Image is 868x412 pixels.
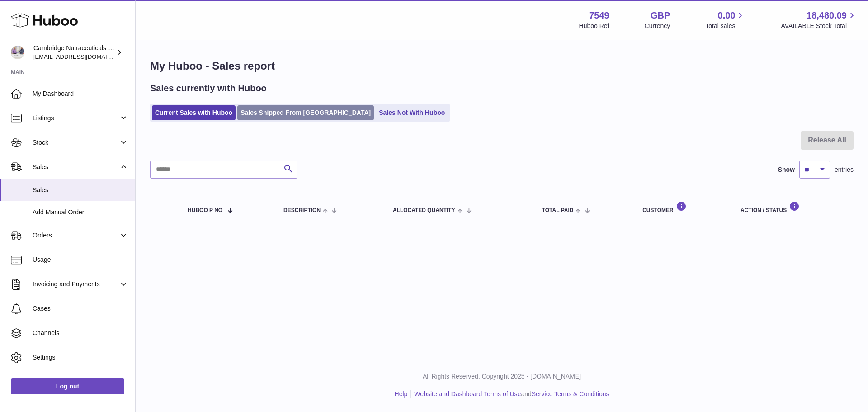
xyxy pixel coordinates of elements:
[33,44,115,61] div: Cambridge Nutraceuticals Ltd
[395,390,408,398] a: Help
[705,9,745,30] a: 0.00 Total sales
[283,208,321,213] span: Description
[589,9,609,22] strong: 7549
[778,166,795,174] label: Show
[718,9,736,22] span: 0.00
[188,208,222,213] span: Huboo P no
[11,378,124,394] a: Log out
[33,186,128,194] span: Sales
[11,46,24,59] img: internalAdmin-7549@internal.huboo.com
[143,372,861,381] p: All Rights Reserved. Copyright 2025 - [DOMAIN_NAME]
[33,114,119,123] span: Listings
[33,208,128,217] span: Add Manual Order
[705,22,745,30] span: Total sales
[33,353,128,362] span: Settings
[532,390,609,398] a: Service Terms & Conditions
[835,166,854,174] span: entries
[741,201,844,213] div: Action / Status
[579,22,609,30] div: Huboo Ref
[33,280,119,289] span: Invoicing and Payments
[33,138,119,147] span: Stock
[411,390,609,398] li: and
[781,9,857,30] a: 18,480.09 AVAILABLE Stock Total
[237,105,374,120] a: Sales Shipped From [GEOGRAPHIC_DATA]
[33,231,119,240] span: Orders
[152,105,236,120] a: Current Sales with Huboo
[807,9,847,22] span: 18,480.09
[781,22,857,30] span: AVAILABLE Stock Total
[33,90,128,98] span: My Dashboard
[376,105,448,120] a: Sales Not With Huboo
[414,390,521,398] a: Website and Dashboard Terms of Use
[642,201,722,213] div: Customer
[33,256,128,264] span: Usage
[542,208,574,213] span: Total paid
[645,22,670,30] div: Currency
[651,9,670,22] strong: GBP
[33,329,128,337] span: Channels
[33,53,133,60] span: [EMAIL_ADDRESS][DOMAIN_NAME]
[33,163,119,171] span: Sales
[33,304,128,313] span: Cases
[150,59,854,73] h1: My Huboo - Sales report
[150,82,267,95] h2: Sales currently with Huboo
[393,208,455,213] span: ALLOCATED Quantity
